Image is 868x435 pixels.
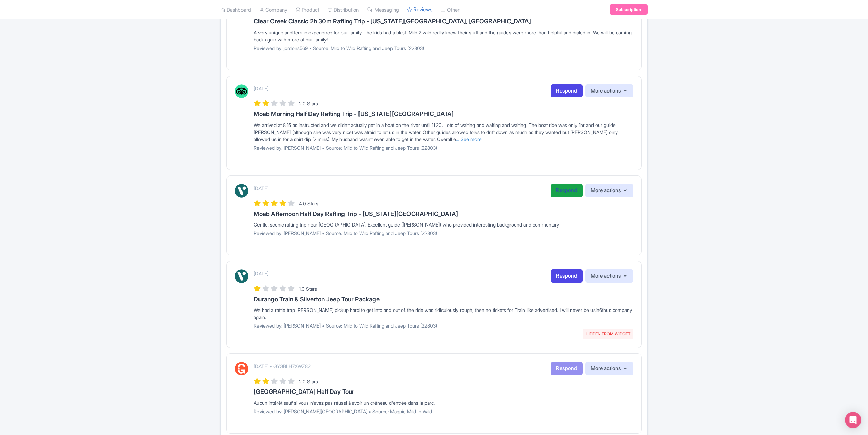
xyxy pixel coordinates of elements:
[845,412,861,428] div: Open Intercom Messenger
[551,362,583,375] button: Respond
[585,362,633,375] button: More actions
[585,269,633,283] button: More actions
[254,45,633,52] p: Reviewed by: jordons569 • Source: Mild to Wild Rafting and Jeep Tours (22803)
[299,286,317,292] span: 1.0 Stars
[299,379,318,384] span: 2.0 Stars
[296,0,319,19] a: Product
[254,322,633,329] p: Reviewed by: [PERSON_NAME] • Source: Mild to Wild Rafting and Jeep Tours (22803)
[254,121,633,143] div: We arrived at 8:15 as instructed and we didn’t actually get in a boat on the river until 11:20. L...
[299,201,318,206] span: 4.0 Stars
[254,408,633,415] p: Reviewed by: [PERSON_NAME][GEOGRAPHIC_DATA] • Source: Magpie Mild to Wild
[254,144,633,151] p: Reviewed by: [PERSON_NAME] • Source: Mild to Wild Rafting and Jeep Tours (22803)
[254,230,633,237] p: Reviewed by: [PERSON_NAME] • Source: Mild to Wild Rafting and Jeep Tours (22803)
[299,101,318,106] span: 2.0 Stars
[254,363,311,370] p: [DATE] • GYGBLH7XWZ82
[441,0,460,19] a: Other
[328,0,359,19] a: Distribution
[235,362,248,375] img: GetYourGuide Logo
[551,84,583,98] a: Respond
[259,0,287,19] a: Company
[583,329,633,339] span: HIDDEN FROM WIDGET
[585,184,633,197] button: More actions
[585,84,633,98] button: More actions
[254,388,633,395] h3: [GEOGRAPHIC_DATA] Half Day Tour
[254,399,633,406] div: Aucun intérêt sauf si vous n'avez pas réussi à avoir un créneau d'entrée dans la parc.
[551,184,583,197] a: Respond
[254,270,268,277] p: [DATE]
[456,136,482,142] a: ... See more
[235,269,248,283] img: Viator Logo
[254,211,633,217] h3: Moab Afternoon Half Day Rafting Trip - [US_STATE][GEOGRAPHIC_DATA]
[235,184,248,198] img: Viator Logo
[254,85,268,92] p: [DATE]
[367,0,399,19] a: Messaging
[254,29,633,43] div: A very unique and terrific experience for our family. The kids had a blast. Mild 2 wild really kn...
[551,269,583,283] a: Respond
[220,0,251,19] a: Dashboard
[254,18,633,25] h3: Clear Creek Classic 2h 30m Rafting Trip - [US_STATE][GEOGRAPHIC_DATA], [GEOGRAPHIC_DATA]
[610,4,648,15] a: Subscription
[254,111,633,117] h3: Moab Morning Half Day Rafting Trip - [US_STATE][GEOGRAPHIC_DATA]
[254,306,633,321] div: We had a rattle trap [PERSON_NAME] pickup hard to get into and out of, the ride was ridiculously ...
[254,185,268,192] p: [DATE]
[254,296,633,303] h3: Durango Train & Silverton Jeep Tour Package
[235,84,248,98] img: Tripadvisor Logo
[254,221,633,228] div: Gentle, scenic rafting trip near [GEOGRAPHIC_DATA]. Excellent guide ([PERSON_NAME]) who provided ...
